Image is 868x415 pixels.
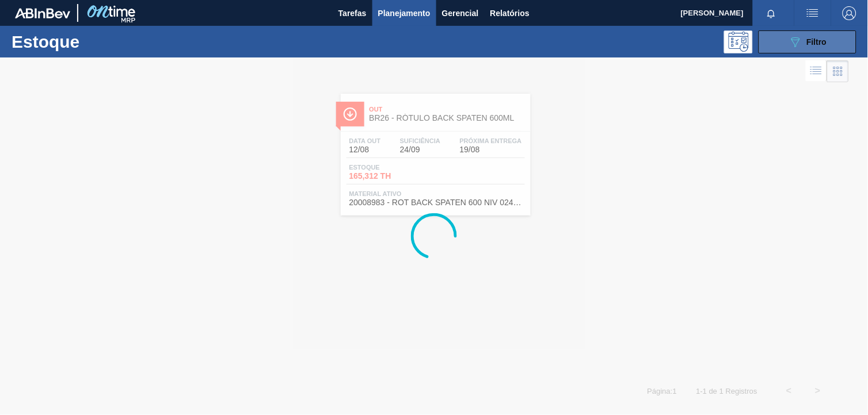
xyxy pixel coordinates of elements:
[724,30,753,53] div: Pogramando: nenhum usuário selecionado
[753,5,790,21] button: Notificações
[806,6,820,20] img: userActions
[12,35,176,48] h1: Estoque
[442,6,479,20] span: Gerencial
[843,6,856,20] img: Logout
[378,6,431,20] span: Planejamento
[807,37,827,47] span: Filtro
[759,30,856,53] button: Filtro
[15,8,70,18] img: TNhmsLtSVTkK8tSr43FrP2fwEKptu5GPRR3wAAAABJRU5ErkJggg==
[338,6,367,20] span: Tarefas
[490,6,530,20] span: Relatórios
